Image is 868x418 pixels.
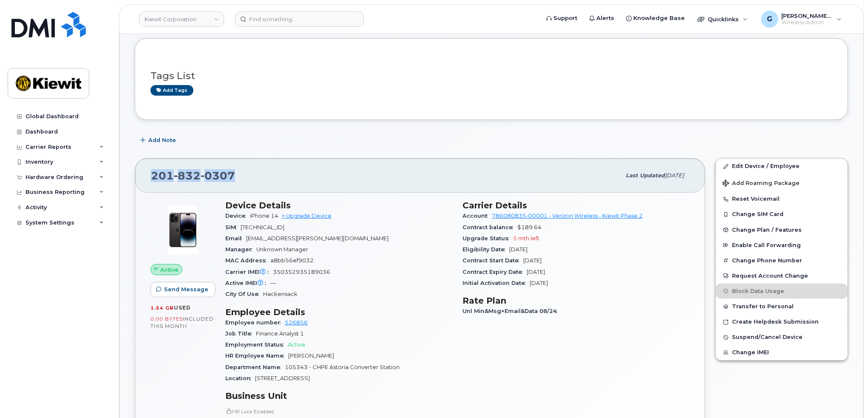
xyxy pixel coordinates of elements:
span: 105343 - CHPE Astoria Converter Station [285,364,400,370]
a: 786080835-00001 - Verizon Wireless - Kiewit Phase 2 [492,213,643,219]
button: Enable Call Forwarding [716,238,848,253]
span: [DATE] [530,280,548,286]
span: HR Employee Name [225,353,288,359]
span: Suspend/Cancel Device [732,334,803,341]
a: 526856 [285,319,308,326]
span: Upgrade Status [462,235,513,242]
button: Block Data Usage [716,284,848,299]
span: Hackensack [263,291,298,297]
span: Support [553,14,577,23]
span: 1.54 GB [150,305,174,311]
span: [EMAIL_ADDRESS][PERSON_NAME][DOMAIN_NAME] [246,235,389,242]
span: Employee number [225,319,285,326]
span: 5 mth left [513,235,539,242]
button: Reset Voicemail [716,191,848,207]
div: Quicklinks [692,11,754,28]
span: Device [225,213,250,219]
span: Active [288,341,305,348]
span: Alerts [596,14,614,23]
span: Carrier IMEI [225,269,273,275]
a: + Upgrade Device [282,213,332,219]
a: Add tags [150,85,193,96]
span: Unl Min&Msg+Email&Data 08/24 [462,308,562,314]
span: Account [462,213,492,219]
img: image20231002-3703462-njx0qo.jpeg [157,205,208,256]
button: Add Note [135,133,183,148]
span: [DATE] [665,172,684,179]
span: Active IMEI [225,280,270,286]
span: Employment Status [225,341,288,348]
a: Support [540,10,583,27]
button: Change Plan / Features [716,222,848,238]
a: Knowledge Base [620,10,691,27]
span: Last updated [626,172,665,179]
button: Add Roaming Package [716,174,848,191]
a: Edit Device / Employee [716,159,848,174]
span: Change Plan / Features [732,227,802,233]
span: Finance Analyst 1 [256,330,304,337]
span: [PERSON_NAME].[PERSON_NAME] [782,12,833,19]
span: a8bb56ef9032 [270,257,314,264]
span: Unknown Manager [256,246,308,253]
span: MAC Address [225,257,270,264]
span: 0307 [201,169,235,182]
span: $189.64 [517,224,542,230]
span: Job Title [225,330,256,337]
span: Contract Start Date [462,257,523,264]
h3: Carrier Details [462,200,689,210]
span: Send Message [164,285,208,293]
span: Location [225,375,255,381]
span: Eligibility Date [462,246,509,253]
span: 201 [151,169,235,182]
span: iPhone 14 [250,213,278,219]
span: City Of Use [225,291,263,297]
h3: Rate Plan [462,296,689,306]
span: Department Name [225,364,285,370]
span: Wireless Admin [782,19,833,26]
span: Enable Call Forwarding [732,242,801,248]
span: 832 [174,169,201,182]
h3: Business Unit [225,391,452,401]
span: Initial Activation Date [462,280,530,286]
span: SIM [225,224,241,230]
span: Contract balance [462,224,517,230]
h3: Employee Details [225,307,452,317]
button: Change Phone Number [716,253,848,268]
h3: Tags List [150,71,832,81]
span: Email [225,235,246,242]
span: G [767,14,772,24]
button: Transfer to Personal [716,299,848,314]
span: Manager [225,246,256,253]
span: [DATE] [509,246,528,253]
span: Active [160,266,179,274]
a: Alerts [583,10,620,27]
button: Request Account Change [716,268,848,284]
h3: Device Details [225,200,452,210]
span: Knowledge Base [633,14,685,23]
button: Change SIM Card [716,207,848,222]
input: Find something... [235,11,364,27]
span: used [174,304,191,311]
button: Change IMEI [716,345,848,360]
span: [TECHNICAL_ID] [241,224,284,230]
iframe: Messenger Launcher [831,381,862,412]
p: HR Lock Enabled [225,408,452,415]
span: Contract Expiry Date [462,269,527,275]
span: 350352935189036 [273,269,330,275]
span: Quicklinks [708,16,739,23]
span: [DATE] [527,269,545,275]
span: [PERSON_NAME] [288,353,334,359]
span: Add Note [148,136,176,144]
span: [STREET_ADDRESS] [255,375,310,381]
div: Gabrielle.Chicoine [755,11,848,28]
span: [DATE] [523,257,542,264]
span: — [270,280,276,286]
a: Create Helpdesk Submission [716,314,848,330]
button: Suspend/Cancel Device [716,330,848,345]
a: Kiewit Corporation [139,11,224,27]
span: 0.00 Bytes [150,316,183,322]
span: Add Roaming Package [723,180,800,188]
button: Send Message [150,282,216,297]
